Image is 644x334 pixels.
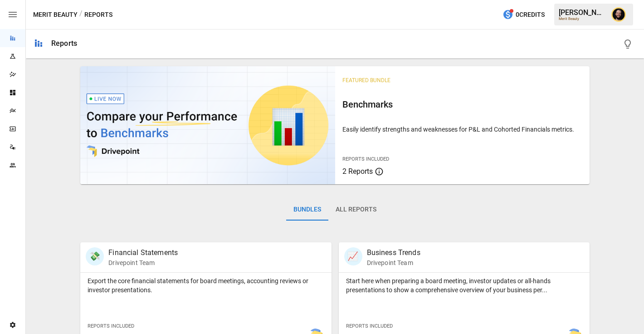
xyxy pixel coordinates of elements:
[342,125,582,134] p: Easily identify strengths and weaknesses for P&L and Cohorted Financials metrics.
[79,9,83,20] div: /
[499,6,548,23] button: 0Credits
[346,323,393,329] span: Reports Included
[51,39,77,48] div: Reports
[606,2,631,27] button: Ciaran Nugent
[108,258,178,267] p: Drivepoint Team
[611,7,626,22] img: Ciaran Nugent
[367,247,420,258] p: Business Trends
[286,199,328,221] button: Bundles
[88,323,134,329] span: Reports Included
[33,9,78,20] button: Merit Beauty
[342,77,390,83] span: Featured Bundle
[346,276,582,295] p: Start here when preparing a board meeting, investor updates or all-hands presentations to show a ...
[328,199,384,221] button: All Reports
[342,156,389,162] span: Reports Included
[86,247,104,265] div: 💸
[108,247,178,258] p: Financial Statements
[367,258,420,267] p: Drivepoint Team
[344,247,362,265] div: 📈
[559,8,606,17] div: [PERSON_NAME]
[88,276,324,295] p: Export the core financial statements for board meetings, accounting reviews or investor presentat...
[516,9,545,20] span: 0 Credits
[342,97,582,112] h6: Benchmarks
[559,17,606,21] div: Merit Beauty
[342,167,373,176] span: 2 Reports
[80,66,335,184] img: video thumbnail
